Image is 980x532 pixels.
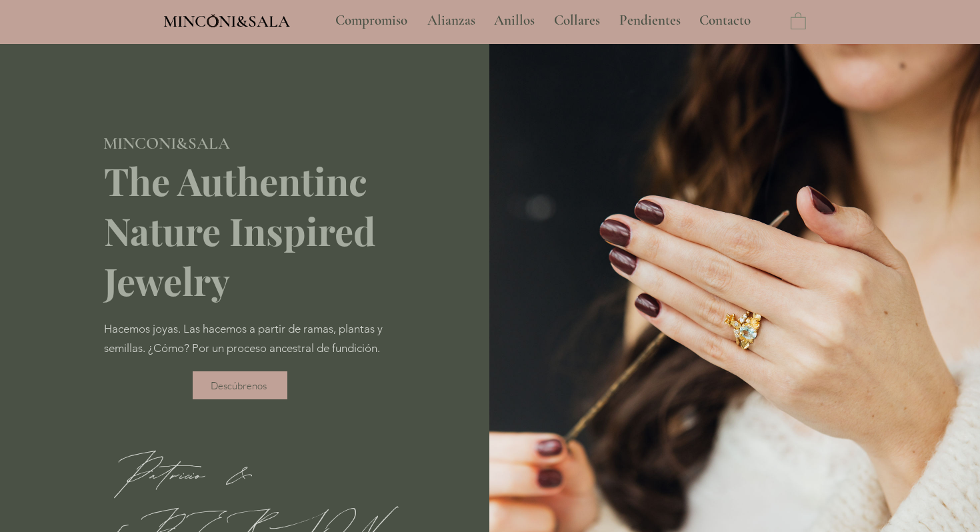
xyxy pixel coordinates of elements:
[609,4,689,37] a: Pendientes
[103,131,230,153] a: MINCONI&SALA
[329,4,414,37] p: Compromiso
[613,4,687,37] p: Pendientes
[325,4,417,37] a: Compromiso
[689,4,761,37] a: Contacto
[417,4,484,37] a: Alianzas
[544,4,609,37] a: Collares
[299,4,787,37] nav: Sitio
[103,133,230,153] span: MINCONI&SALA
[104,155,375,305] span: The Authentinc Nature Inspired Jewelry
[487,4,541,37] p: Anillos
[421,4,482,37] p: Alianzas
[193,371,287,399] a: Descúbrenos
[163,11,290,31] span: MINCONI&SALA
[211,379,267,392] span: Descúbrenos
[484,4,544,37] a: Anillos
[207,14,219,27] img: Minconi Sala
[163,9,290,31] a: MINCONI&SALA
[693,4,757,37] p: Contacto
[104,322,383,355] span: Hacemos joyas. Las hacemos a partir de ramas, plantas y semillas. ¿Cómo? Por un proceso ancestral...
[547,4,607,37] p: Collares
